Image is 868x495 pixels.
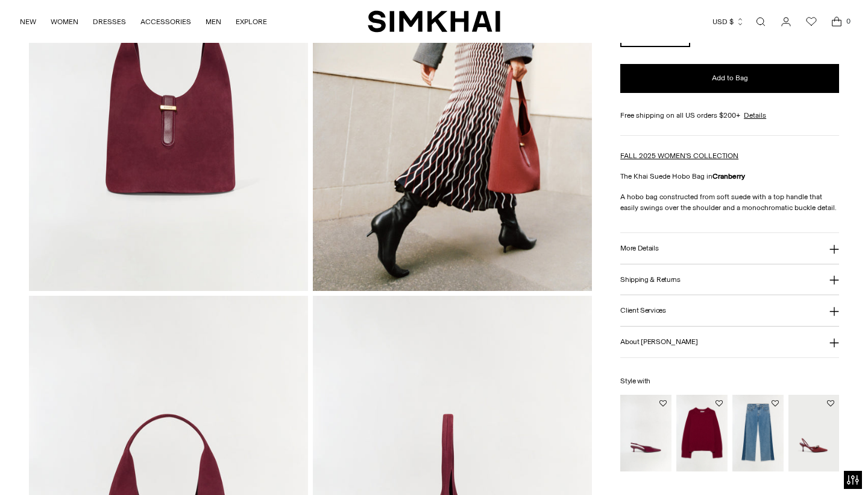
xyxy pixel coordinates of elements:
[620,191,839,213] p: A hobo bag constructed from soft suede with a top handle that easily swings over the shoulder and...
[712,8,744,35] button: USD $
[620,338,697,346] h3: About [PERSON_NAME]
[659,400,667,407] button: Add to Wishlist
[620,171,839,182] p: The Khai Suede Hobo Bag in
[772,400,779,407] button: Add to Wishlist
[715,400,723,407] button: Add to Wishlist
[712,73,748,83] span: Add to Bag
[827,400,834,407] button: Add to Wishlist
[620,275,681,283] h3: Shipping & Returns
[620,152,738,160] a: FALL 2025 WOMEN'S COLLECTION
[620,64,839,93] button: Add to Bag
[620,327,839,357] button: About [PERSON_NAME]
[825,10,849,34] a: Open cart modal
[206,8,221,35] a: MEN
[799,10,823,34] a: Wishlist
[788,395,840,471] img: Love Knot Suede Slingback
[676,395,728,471] img: Curtis Cashmere Crewneck
[620,295,839,326] button: Client Services
[843,16,854,27] span: 0
[620,307,666,315] h3: Client Services
[236,8,267,35] a: EXPLORE
[93,8,126,35] a: DRESSES
[712,172,745,180] strong: Cranberry
[368,10,500,33] a: SIMKHAI
[774,10,798,34] a: Go to the account page
[620,377,839,385] h6: Style with
[51,8,78,35] a: WOMEN
[620,233,839,264] button: More Details
[620,395,671,471] img: Sylvie Slingback Kitten Heel
[20,8,36,35] a: NEW
[620,110,839,121] div: Free shipping on all US orders $200+
[744,110,766,121] a: Details
[140,8,191,35] a: ACCESSORIES
[732,395,784,471] img: Atlas Straight Leg Jean
[620,264,839,295] button: Shipping & Returns
[749,10,773,34] a: Open search modal
[10,449,121,485] iframe: Sign Up via Text for Offers
[620,244,658,252] h3: More Details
